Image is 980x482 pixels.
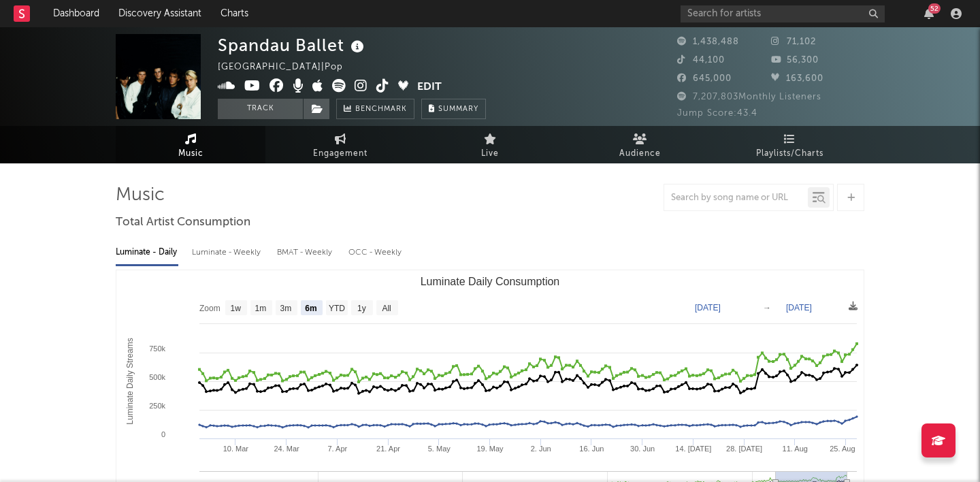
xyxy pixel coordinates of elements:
[415,126,565,163] a: Live
[630,445,655,453] text: 30. Jun
[125,338,135,424] text: Luminate Daily Streams
[161,430,165,438] text: 0
[149,402,165,410] text: 250k
[280,304,292,313] text: 3m
[178,146,203,162] span: Music
[531,445,551,453] text: 2. Jun
[355,101,407,118] span: Benchmark
[428,445,451,453] text: 5. May
[677,109,757,118] span: Jump Score: 43.4
[421,99,486,119] button: Summary
[357,304,366,313] text: 1y
[579,445,604,453] text: 16. Jun
[726,445,762,453] text: 28. [DATE]
[675,445,711,453] text: 14. [DATE]
[565,126,715,163] a: Audience
[619,146,661,162] span: Audience
[681,5,885,22] input: Search for artists
[677,56,725,65] span: 44,100
[715,126,864,163] a: Playlists/Charts
[218,59,359,76] div: [GEOGRAPHIC_DATA] | Pop
[277,241,335,264] div: BMAT - Weekly
[438,106,478,113] span: Summary
[695,303,721,312] text: [DATE]
[223,445,249,453] text: 10. Mar
[376,445,400,453] text: 21. Apr
[149,344,165,353] text: 750k
[830,445,855,453] text: 25. Aug
[265,126,415,163] a: Engagement
[786,303,812,312] text: [DATE]
[199,304,220,313] text: Zoom
[149,373,165,381] text: 500k
[677,93,821,101] span: 7,207,803 Monthly Listeners
[421,276,560,287] text: Luminate Daily Consumption
[771,74,823,83] span: 163,600
[218,34,367,57] div: Spandau Ballet
[218,99,303,119] button: Track
[664,193,808,204] input: Search by song name or URL
[116,214,250,231] span: Total Artist Consumption
[771,37,816,46] span: 71,102
[771,56,819,65] span: 56,300
[783,445,808,453] text: 11. Aug
[192,241,263,264] div: Luminate - Weekly
[116,241,178,264] div: Luminate - Daily
[677,74,732,83] span: 645,000
[116,126,265,163] a: Music
[327,445,347,453] text: 7. Apr
[928,3,941,14] div: 52
[677,37,739,46] span: 1,438,488
[305,304,316,313] text: 6m
[255,304,267,313] text: 1m
[382,304,391,313] text: All
[329,304,345,313] text: YTD
[476,445,504,453] text: 19. May
[924,8,934,19] button: 52
[313,146,367,162] span: Engagement
[756,146,823,162] span: Playlists/Charts
[231,304,242,313] text: 1w
[763,303,771,312] text: →
[481,146,499,162] span: Live
[274,445,299,453] text: 24. Mar
[348,241,403,264] div: OCC - Weekly
[336,99,414,119] a: Benchmark
[417,79,442,96] button: Edit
